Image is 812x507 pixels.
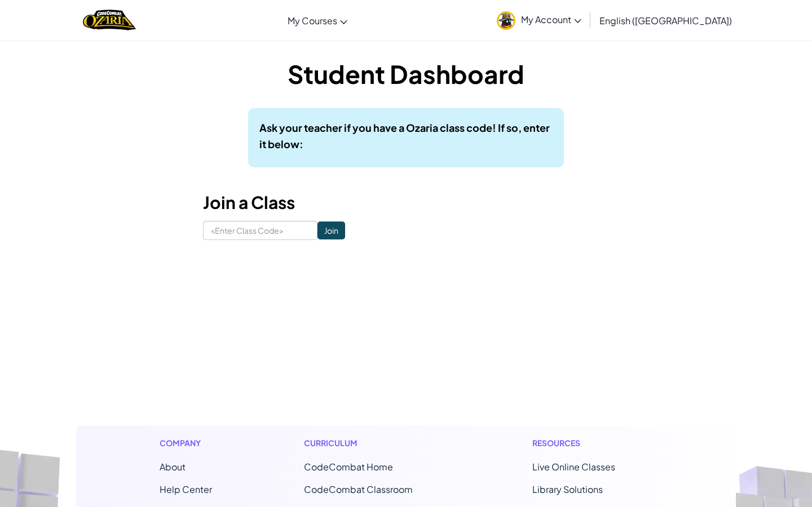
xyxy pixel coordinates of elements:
img: avatar [497,11,515,30]
img: Home [83,8,135,32]
input: Join [317,221,345,239]
a: Help Center [160,483,212,495]
a: About [160,461,186,473]
h1: Resources [532,437,652,449]
a: Live Online Classes [532,461,615,473]
a: My Account [491,2,587,38]
a: My Courses [282,5,353,35]
h1: Student Dashboard [203,56,609,91]
a: Ozaria by CodeCombat logo [83,8,135,32]
h3: Join a Class [203,190,609,215]
h1: Company [160,437,212,449]
span: My Account [521,14,581,25]
input: <Enter Class Code> [203,221,317,240]
h1: Curriculum [304,437,440,449]
span: CodeCombat Home [304,461,393,473]
a: English ([GEOGRAPHIC_DATA]) [594,5,738,35]
span: English ([GEOGRAPHIC_DATA]) [599,15,732,26]
a: CodeCombat Classroom [304,483,413,495]
a: Library Solutions [532,483,603,495]
b: Ask your teacher if you have a Ozaria class code! If so, enter it below: [259,121,550,150]
span: My Courses [288,15,337,26]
